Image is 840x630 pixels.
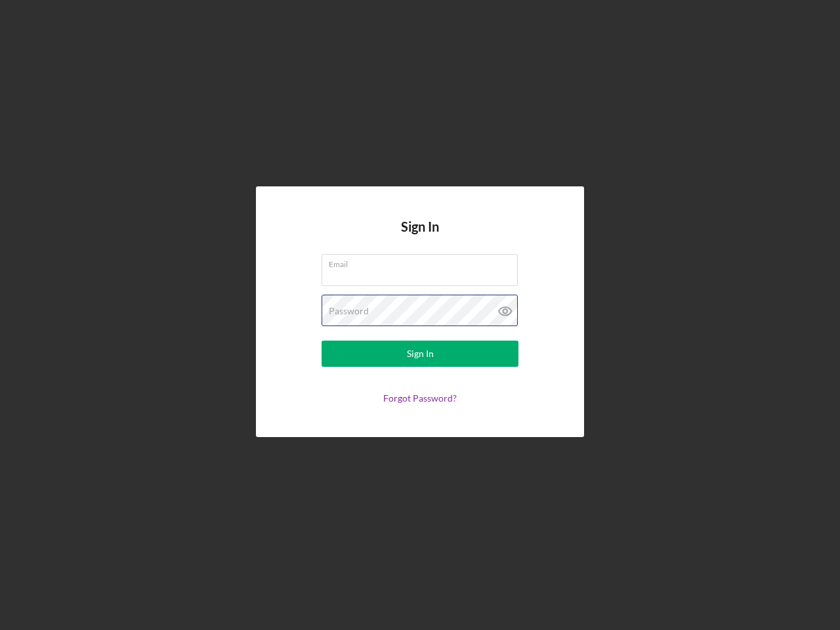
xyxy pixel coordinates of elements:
[329,306,369,316] label: Password
[383,392,457,404] a: Forgot Password?
[329,255,518,269] label: Email
[407,341,434,367] div: Sign In
[401,219,439,254] h4: Sign In
[322,341,518,367] button: Sign In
